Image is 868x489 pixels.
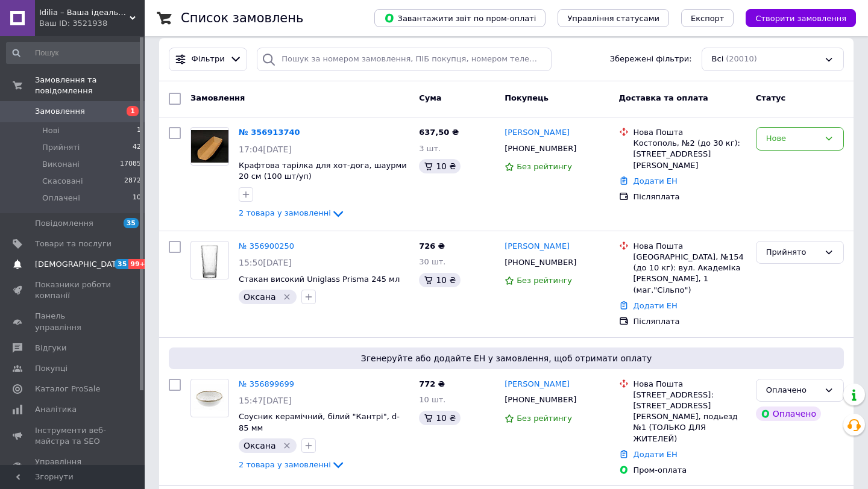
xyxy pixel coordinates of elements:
[505,241,570,252] a: [PERSON_NAME]
[133,142,141,153] span: 42
[419,395,445,404] span: 10 шт.
[419,128,459,137] span: 637,50 ₴
[517,276,572,285] span: Без рейтингу
[634,390,746,444] div: [STREET_ADDRESS]: [STREET_ADDRESS][PERSON_NAME], подьезд №1 (ТОЛЬКО ДЛЯ ЖИТЕЛЕЙ)
[190,93,245,102] span: Замовлення
[128,259,148,269] span: 99+
[35,218,93,229] span: Повідомлення
[239,145,292,154] span: 17:04[DATE]
[634,241,746,252] div: Нова Пошта
[42,193,80,204] span: Оплачені
[282,441,292,450] svg: Видалити мітку
[239,460,331,469] span: 2 товара у замовленні
[239,412,400,432] a: Соусник керамічний, білий "Кантрі", d-85 мм
[619,93,708,102] span: Доставка та оплата
[681,9,734,27] button: Експорт
[419,273,461,287] div: 10 ₴
[766,246,819,259] div: Прийнято
[35,384,100,394] span: Каталог ProSale
[190,241,229,279] a: Фото товару
[35,404,77,415] span: Аналітика
[174,352,839,364] span: Згенеруйте або додайте ЕН у замовлення, щоб отримати оплату
[691,14,725,23] span: Експорт
[517,162,572,171] span: Без рейтингу
[244,292,275,302] span: Оксана
[190,127,229,166] a: Фото товару
[384,13,536,23] span: Завантажити звіт по пром-оплаті
[766,384,819,397] div: Оплачено
[42,176,83,187] span: Скасовані
[127,106,139,116] span: 1
[634,450,678,459] a: Додати ЕН
[239,379,294,388] a: № 356899699
[35,238,112,249] span: Товари та послуги
[505,93,549,102] span: Покупець
[35,311,112,332] span: Панель управління
[133,193,141,204] span: 10
[517,414,572,423] span: Без рейтингу
[746,9,856,27] button: Створити замовлення
[419,241,445,251] span: 726 ₴
[756,93,786,102] span: Статус
[35,279,112,301] span: Показники роботи компанії
[766,132,819,145] div: Нове
[239,460,345,469] a: 2 товара у замовленні
[42,159,80,170] span: Виконані
[712,54,724,65] span: Всі
[419,379,445,388] span: 772 ₴
[35,259,124,270] span: [DEMOGRAPHIC_DATA]
[756,406,821,421] div: Оплачено
[558,9,669,27] button: Управління статусами
[634,192,746,202] div: Післяплата
[634,301,678,310] a: Додати ЕН
[35,106,85,117] span: Замовлення
[192,54,225,65] span: Фільтри
[239,161,407,181] a: Крафтова тарілка для хот-дога, шаурми 20 см (100 шт/уп)
[239,241,294,251] a: № 356900250
[257,48,552,71] input: Пошук за номером замовлення, ПІБ покупця, номером телефону, Email, номером накладної
[244,441,275,450] span: Оксана
[734,13,856,22] a: Створити замовлення
[502,141,579,157] div: [PHONE_NUMBER]
[419,159,461,173] div: 10 ₴
[634,316,746,327] div: Післяплата
[124,218,139,228] span: 35
[567,14,659,23] span: Управління статусами
[282,292,292,302] svg: Видалити мітку
[634,465,746,476] div: Пром-оплата
[239,258,292,267] span: 15:50[DATE]
[35,363,68,374] span: Покупці
[239,208,345,217] a: 2 товара у замовленні
[502,255,579,270] div: [PHONE_NUMBER]
[200,241,220,279] img: Фото товару
[35,425,112,447] span: Інструменти веб-майстра та SEO
[634,176,678,185] a: Додати ЕН
[190,379,229,417] a: Фото товару
[191,384,228,412] img: Фото товару
[39,18,145,29] div: Ваш ID: 3521938
[634,127,746,138] div: Нова Пошта
[115,259,128,269] span: 35
[634,138,746,171] div: Костополь, №2 (до 30 кг): [STREET_ADDRESS][PERSON_NAME]
[42,142,80,153] span: Прийняті
[419,257,445,266] span: 30 шт.
[39,7,130,18] span: Idilia – Ваша ідеальна оселя
[239,396,292,405] span: 15:47[DATE]
[124,176,141,187] span: 2872
[610,54,692,65] span: Збережені фільтри:
[419,93,441,102] span: Cума
[502,392,579,408] div: [PHONE_NUMBER]
[120,159,141,170] span: 17085
[6,42,142,64] input: Пошук
[634,252,746,296] div: [GEOGRAPHIC_DATA], №154 (до 10 кг): вул. Академіка [PERSON_NAME], 1 (маг."Сільпо")
[239,275,400,284] a: Стакан високий Uniglass Prisma 245 мл
[35,343,66,354] span: Відгуки
[374,9,546,27] button: Завантажити звіт по пром-оплаті
[634,379,746,390] div: Нова Пошта
[181,11,303,25] h1: Список замовлень
[726,54,757,63] span: (20010)
[137,125,141,136] span: 1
